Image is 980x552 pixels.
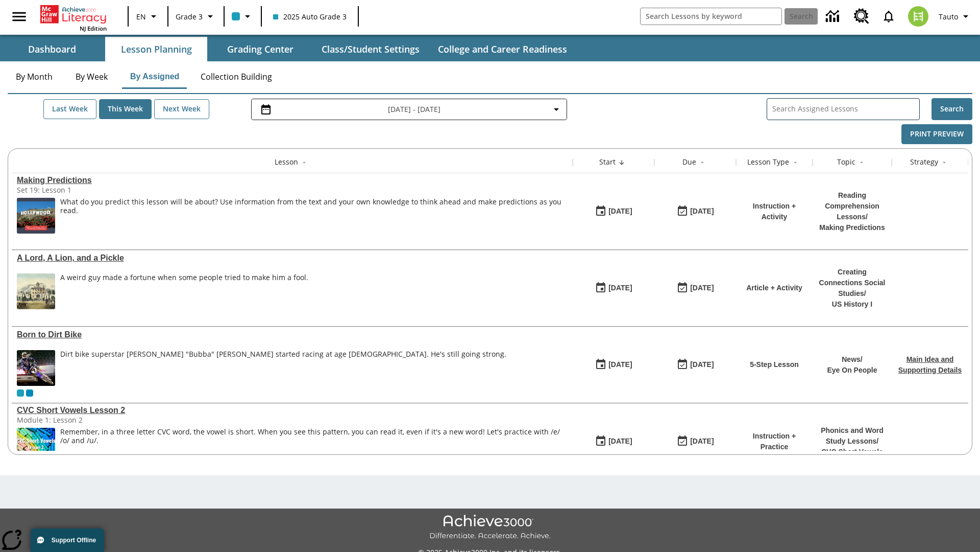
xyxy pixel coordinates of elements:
[1,37,103,61] button: Dashboard
[66,64,117,89] button: By Week
[275,157,298,167] div: Lesson
[60,198,568,234] div: What do you predict this lesson will be about? Use information from the text and your own knowled...
[17,198,55,234] img: The white letters of the HOLLYWOOD sign on a hill with red flowers in the foreground.
[673,355,717,375] button: 08/24/25: Last day the lesson can be accessed
[154,99,209,119] button: Next Week
[17,273,55,309] img: a mansion with many statues in front, along with an oxen cart and some horses and buggies
[608,435,632,448] div: [DATE]
[17,330,568,339] div: Born to Dirt Bike
[818,190,887,222] p: Reading Comprehension Lessons /
[298,156,310,169] button: Sort
[430,37,575,61] button: College and Career Readiness
[17,406,568,415] div: CVC Short Vowels Lesson 2
[192,64,280,89] button: Collection Building
[4,2,34,32] button: Open side menu
[26,389,33,397] div: OL 2025 Auto Grade 4
[17,415,170,425] div: Module 1: Lesson 2
[17,406,568,415] a: CVC Short Vowels Lesson 2, Lessons
[132,7,164,26] button: Language: EN, Select a language
[60,198,568,215] div: What do you predict this lesson will be about? Use information from the text and your own knowled...
[17,176,568,185] div: Making Predictions
[60,428,568,445] p: Remember, in a three letter CVC word, the vowel is short. When you see this pattern, you can read...
[696,156,708,169] button: Sort
[592,202,635,221] button: 08/27/25: First time the lesson was available
[690,205,714,218] div: [DATE]
[388,104,440,114] span: [DATE] - [DATE]
[901,124,972,144] button: Print Preview
[592,355,635,375] button: 08/24/25: First time the lesson was available
[17,350,55,386] img: Motocross racer James Stewart flies through the air on his dirt bike.
[690,435,714,448] div: [DATE]
[848,3,875,30] a: Resource Center, Will open in new tab
[827,365,877,376] p: Eye On People
[60,350,506,386] div: Dirt bike superstar James "Bubba" Stewart started racing at age 4. He's still going strong.
[741,201,807,222] p: Instruction + Activity
[60,273,308,309] div: A weird guy made a fortune when some people tried to make him a fool.
[17,185,170,195] div: Set 19: Lesson 1
[592,279,635,298] button: 08/24/25: First time the lesson was available
[902,3,935,30] button: Select a new avatar
[550,103,562,116] svg: Collapse Date Range Filter
[682,157,696,167] div: Due
[673,202,717,221] button: 08/27/25: Last day the lesson can be accessed
[673,279,717,298] button: 08/24/25: Last day the lesson can be accessed
[17,389,24,397] div: Current Class
[599,157,616,167] div: Start
[741,431,807,452] p: Instruction + Practice
[690,358,714,371] div: [DATE]
[17,254,568,263] div: A Lord, A Lion, and a Pickle
[60,428,568,464] div: Remember, in a three letter CVC word, the vowel is short. When you see this pattern, you can read...
[209,37,311,61] button: Grading Center
[429,515,551,541] img: Achieve3000 Differentiate Accelerate Achieve
[31,528,104,552] button: Support Offline
[750,359,799,370] p: 5-Step Lesson
[855,156,868,169] button: Sort
[256,103,562,116] button: Select the date range menu item
[673,432,717,451] button: 08/24/25: Last day the lesson can be accessed
[17,428,55,464] img: CVC Short Vowels Lesson 2.
[746,283,802,293] p: Article + Activity
[789,156,801,169] button: Sort
[908,6,928,27] img: avatar image
[837,157,855,167] div: Topic
[875,3,902,30] a: Notifications
[52,537,96,544] span: Support Offline
[932,98,972,120] button: Search
[122,64,187,89] button: By Assigned
[898,355,962,374] a: Main Idea and Supporting Details
[17,330,568,339] a: Born to Dirt Bike, Lessons
[40,3,107,32] div: Home
[608,205,632,218] div: [DATE]
[136,11,146,22] span: EN
[747,157,789,167] div: Lesson Type
[818,425,887,447] p: Phonics and Word Study Lessons /
[938,156,950,169] button: Sort
[827,354,877,365] p: News /
[772,102,919,117] input: Search Assigned Lessons
[43,99,96,119] button: Last Week
[910,157,938,167] div: Strategy
[690,282,714,294] div: [DATE]
[818,299,887,310] p: US History I
[80,25,107,32] span: NJ Edition
[616,156,628,169] button: Sort
[176,11,203,22] span: Grade 3
[99,99,152,119] button: This Week
[60,350,506,359] div: Dirt bike superstar [PERSON_NAME] "Bubba" [PERSON_NAME] started racing at age [DEMOGRAPHIC_DATA]....
[818,222,887,233] p: Making Predictions
[60,273,308,282] div: A weird guy made a fortune when some people tried to make him a fool.
[105,37,207,61] button: Lesson Planning
[273,11,347,22] span: 2025 Auto Grade 3
[608,358,632,371] div: [DATE]
[17,176,568,185] a: Making Predictions, Lessons
[641,8,781,25] input: search field
[935,7,976,26] button: Profile/Settings
[820,3,848,31] a: Data Center
[40,4,107,25] a: Home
